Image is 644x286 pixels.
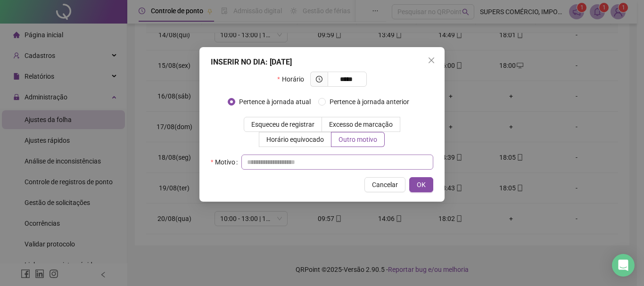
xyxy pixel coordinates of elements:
[211,155,241,170] label: Motivo
[364,177,405,192] button: Cancelar
[277,72,310,87] label: Horário
[251,121,314,128] span: Esqueceu de registrar
[372,180,398,190] span: Cancelar
[329,121,393,128] span: Excesso de marcação
[428,57,435,64] span: close
[612,254,635,277] div: Open Intercom Messenger
[266,136,324,143] span: Horário equivocado
[326,97,413,107] span: Pertence à jornada anterior
[417,180,426,190] span: OK
[409,177,433,192] button: OK
[211,57,433,68] div: INSERIR NO DIA : [DATE]
[339,136,377,143] span: Outro motivo
[424,53,439,68] button: Close
[235,97,314,107] span: Pertence à jornada atual
[316,76,322,82] span: clock-circle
